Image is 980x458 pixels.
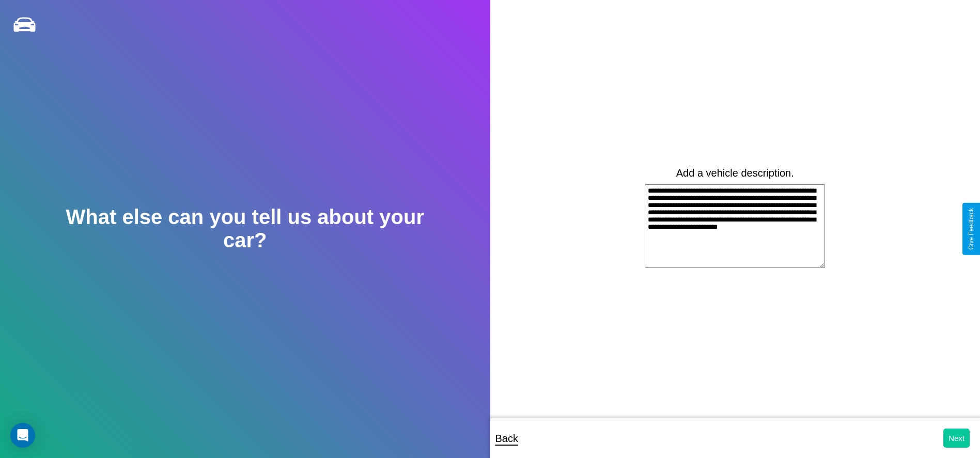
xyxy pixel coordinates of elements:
[495,429,518,448] p: Back
[943,429,970,448] button: Next
[49,206,441,252] h2: What else can you tell us about your car?
[968,208,975,250] div: Give Feedback
[10,423,35,448] div: Open Intercom Messenger
[676,167,794,179] label: Add a vehicle description.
